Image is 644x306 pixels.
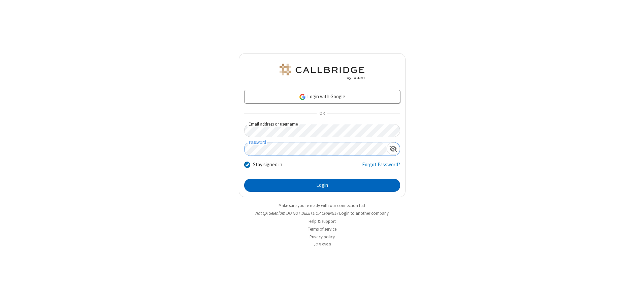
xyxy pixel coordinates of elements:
iframe: Chat [627,288,639,301]
div: Show password [387,142,400,155]
button: Login to another company [339,210,389,216]
a: Login with Google [244,90,400,103]
li: v2.6.353.0 [239,241,406,248]
img: QA Selenium DO NOT DELETE OR CHANGE [278,64,366,80]
img: google-icon.png [299,93,306,101]
a: Forgot Password? [362,161,400,174]
a: Make sure you're ready with our connection test [279,203,365,208]
a: Terms of service [308,226,336,232]
input: Password [245,142,387,156]
a: Help & support [309,218,336,224]
button: Login [244,179,400,192]
label: Stay signed in [253,161,282,169]
span: OR [317,109,327,118]
li: Not QA Selenium DO NOT DELETE OR CHANGE? [239,210,406,216]
input: Email address or username [244,124,400,137]
a: Privacy policy [310,234,335,240]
